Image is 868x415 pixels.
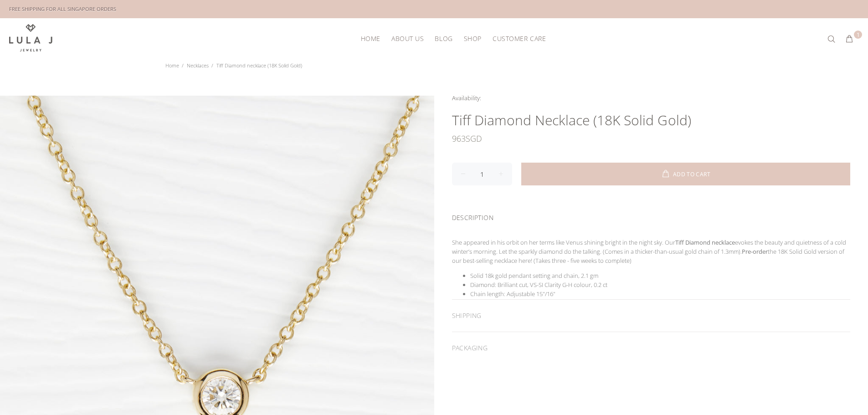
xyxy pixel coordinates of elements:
span: About Us [391,35,424,42]
a: HOME [355,31,386,46]
span: ADD TO CART [673,172,710,177]
a: Shop [458,31,487,46]
strong: Pre-order [742,247,768,256]
li: Diameter of Diamond: 3.5mm [470,298,851,307]
li: Diamond: Brilliant cut, VS-SI Clarity G-H colour, 0.2 ct [470,280,851,289]
a: Necklaces [187,62,209,69]
span: Shop [464,35,482,42]
a: Blog [429,31,458,46]
li: Chain length: Adjustable 15"/16" [470,289,851,298]
li: Solid 18k gold pendant setting and chain, 2.1 gm [470,271,851,280]
div: FREE SHIPPING FOR ALL SINGAPORE ORDERS [9,4,116,14]
div: SGD [452,129,851,148]
span: HOME [361,35,380,42]
span: Tiff Diamond necklace (18K Solid Gold) [216,62,302,69]
span: 963 [452,129,466,148]
div: DESCRIPTION [452,202,851,231]
strong: Tiff Diamond necklace [675,238,735,246]
p: She appeared in his orbit on her terms like Venus shining bright in the night sky. Our evokes the... [452,238,851,265]
div: SHIPPING [452,300,851,332]
div: PACKAGING [452,332,851,364]
a: About Us [386,31,429,46]
span: Blog [435,35,452,42]
h1: Tiff Diamond necklace (18K Solid Gold) [452,111,851,129]
span: Availability: [452,94,481,102]
button: ADD TO CART [521,163,851,185]
span: Customer Care [493,35,546,42]
button: 1 [841,32,858,46]
a: Customer Care [487,31,546,46]
a: Home [165,62,179,69]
